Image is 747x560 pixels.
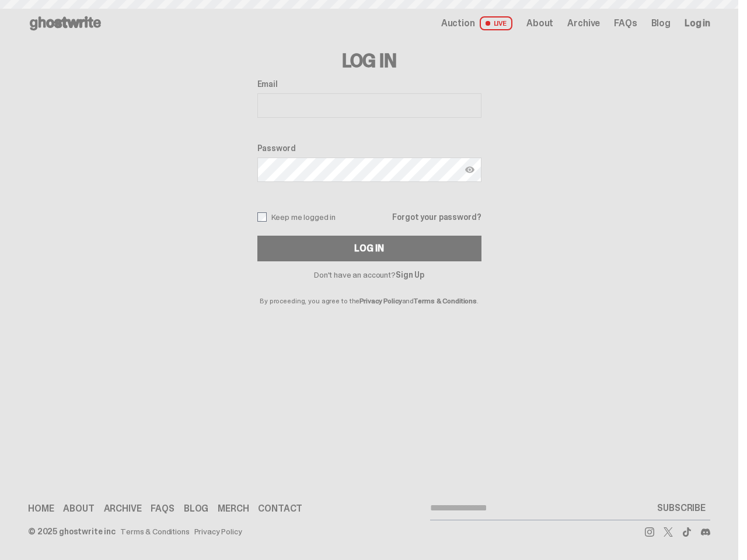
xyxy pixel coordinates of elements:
a: Archive [567,19,600,28]
a: Terms & Conditions [414,296,477,306]
label: Keep me logged in [257,212,336,222]
a: Archive [104,504,142,513]
a: About [526,19,553,28]
button: SUBSCRIBE [652,496,710,520]
p: Don't have an account? [257,271,481,279]
a: About [63,504,94,513]
a: Terms & Conditions [120,527,189,535]
a: Blog [651,19,671,28]
span: LIVE [480,16,513,30]
a: Auction LIVE [441,16,512,30]
a: Blog [184,504,208,513]
a: Sign Up [396,269,424,280]
a: Privacy Policy [194,527,242,535]
input: Keep me logged in [257,212,267,222]
div: © 2025 ghostwrite inc [28,527,116,535]
img: Show password [465,165,474,174]
a: FAQs [614,19,637,28]
label: Email [257,79,481,89]
h3: Log In [257,51,481,70]
a: Home [28,504,54,513]
span: Auction [441,19,475,28]
a: Merch [218,504,249,513]
a: FAQs [151,504,174,513]
a: Forgot your password? [392,213,481,221]
button: Log In [257,236,481,261]
div: Log In [354,244,383,253]
a: Contact [258,504,302,513]
a: Log in [685,19,710,28]
a: Privacy Policy [359,296,402,306]
p: By proceeding, you agree to the and . [257,279,481,304]
label: Password [257,143,481,153]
